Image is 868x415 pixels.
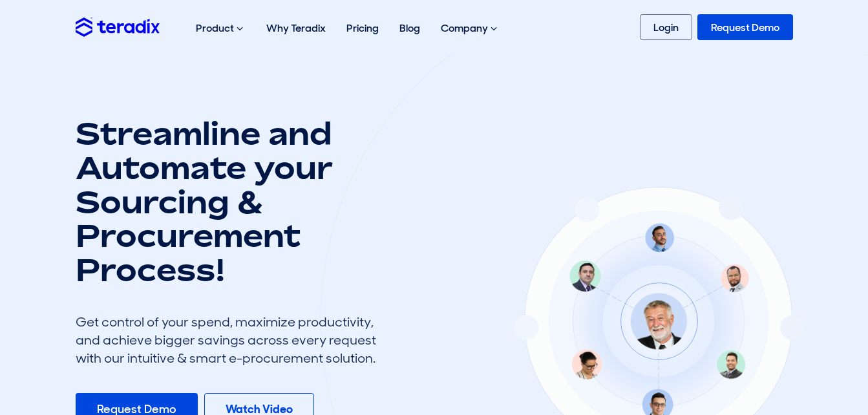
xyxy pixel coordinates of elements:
[76,17,160,36] img: Teradix logo
[76,313,386,367] div: Get control of your spend, maximize productivity, and achieve bigger savings across every request...
[336,8,389,48] a: Pricing
[76,116,386,287] h1: Streamline and Automate your Sourcing & Procurement Process!
[256,8,336,48] a: Why Teradix
[430,8,510,49] div: Company
[697,14,793,40] a: Request Demo
[640,14,692,40] a: Login
[389,8,430,48] a: Blog
[185,8,256,49] div: Product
